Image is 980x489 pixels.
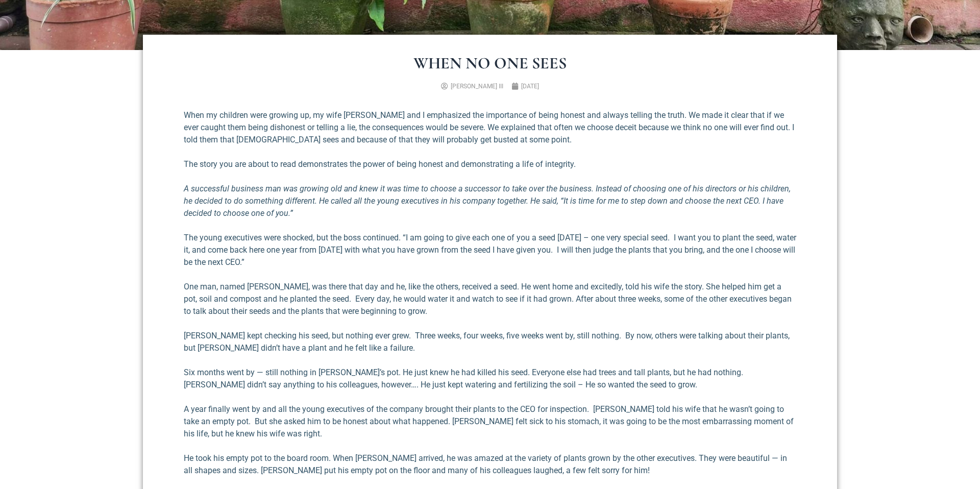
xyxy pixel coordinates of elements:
[184,158,796,170] p: The story you are about to read demonstrates the power of being honest and demonstrating a life o...
[184,184,791,218] em: A successful business man was growing old and knew it was time to choose a successor to take over...
[184,109,796,146] p: When my children were growing up, my wife [PERSON_NAME] and I emphasized the importance of being ...
[184,281,796,317] p: One man, named [PERSON_NAME], was there that day and he, like the others, received a seed. He wen...
[451,83,503,90] span: [PERSON_NAME] III
[184,366,796,391] p: Six months went by — still nothing in [PERSON_NAME]’s pot. He just knew he had killed his seed. E...
[184,55,796,71] h1: When No One Sees
[511,82,539,91] a: [DATE]
[521,83,539,90] time: [DATE]
[184,403,796,440] p: A year finally went by and all the young executives of the company brought their plants to the CE...
[184,232,796,268] p: The young executives were shocked, but the boss continued. “I am going to give each one of you a ...
[184,452,796,477] p: He took his empty pot to the board room. When [PERSON_NAME] arrived, he was amazed at the variety...
[184,330,796,354] p: [PERSON_NAME] kept checking his seed, but nothing ever grew. Three weeks, four weeks, five weeks ...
